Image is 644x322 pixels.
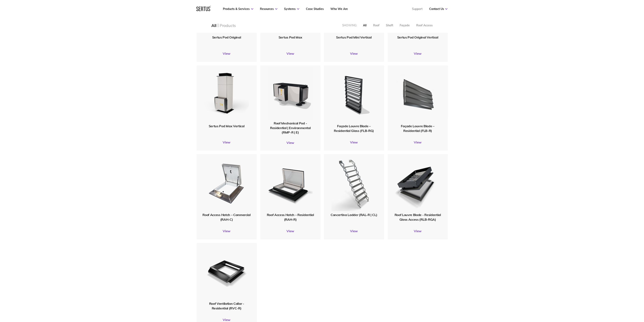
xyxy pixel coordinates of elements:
[197,51,257,56] a: View
[279,35,302,39] span: Sertus Pod Max
[397,35,438,39] span: Sertus Pod Original Vertical
[260,51,320,56] a: View
[342,24,357,27] div: Showing:
[211,23,216,28] div: All
[334,124,374,133] span: Façade Louvre Blade – Residential Glass (FLB-RG)
[571,275,644,322] iframe: Chat Widget
[197,140,257,144] a: View
[401,124,434,133] span: Façade Louvre Blade – Residential (FLB-R)
[388,229,448,233] a: View
[306,7,324,11] a: Case Studies
[284,7,299,11] a: Systems
[209,124,245,128] span: Sertus Pod Max Vertical
[394,213,441,221] span: Roof Louvre Blade - Residential Glass Access (RLB-RGA)
[416,24,432,27] div: Roof Access
[412,7,422,11] a: Support
[209,302,244,310] span: Roof Ventilation Collar - Residential (RVC-R)
[429,7,447,11] a: Contact Us
[388,140,448,144] a: View
[324,51,384,56] a: View
[373,24,379,27] div: Roof
[260,229,320,233] a: View
[330,7,348,11] a: Who We Are
[197,229,257,233] a: View
[324,140,384,144] a: View
[260,7,277,11] a: Resources
[223,7,253,11] a: Products & Services
[267,213,314,221] span: Roof Access Hatch – Residential (RAH-R)
[212,35,241,39] span: Sertus Pod Original
[324,229,384,233] a: View
[260,141,320,145] a: View
[270,121,311,134] span: Roof Mechanical Pod - Residential | Environmental (RMP-R | E)
[399,24,410,27] div: Façade
[336,35,371,39] span: Sertus Pod Mini Vertical
[386,24,393,27] div: Shaft
[197,318,257,322] a: View
[388,51,448,56] a: View
[220,23,236,28] div: Products
[202,213,250,221] span: Roof Access Hatch – Commercial (RAH-C)
[331,213,377,217] span: Concertina Ladder (RAL-R | CL)
[363,24,366,27] div: All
